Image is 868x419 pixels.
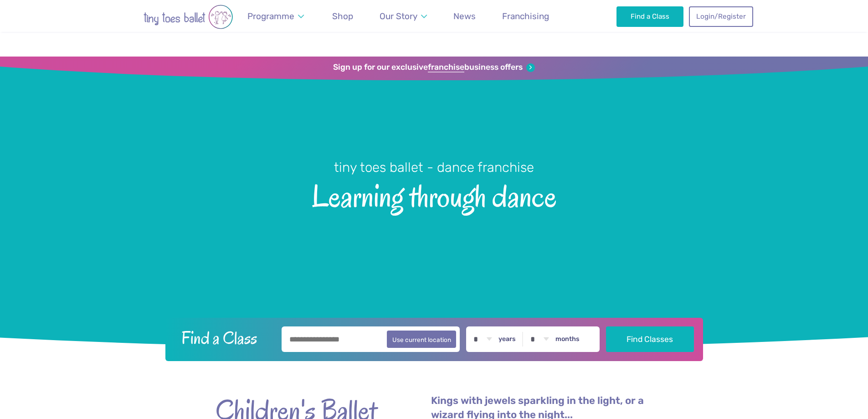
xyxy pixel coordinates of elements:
img: tiny toes ballet [115,5,261,29]
span: Programme [247,11,294,21]
label: months [555,335,580,343]
a: Find a Class [616,6,683,26]
span: Our Story [380,11,417,21]
span: Learning through dance [16,176,852,213]
a: Franchising [498,5,554,27]
button: Find Classes [606,326,694,352]
span: Franchising [502,11,549,21]
a: Programme [243,5,308,27]
strong: franchise [428,62,464,72]
button: Use current location [387,331,457,348]
span: News [453,11,476,21]
h2: Find a Class [174,326,275,349]
a: Shop [328,5,358,27]
small: tiny toes ballet - dance franchise [334,160,534,175]
a: Our Story [375,5,431,27]
a: News [449,5,480,27]
span: Shop [332,11,353,21]
a: Login/Register [689,6,753,26]
label: years [498,335,516,343]
a: Sign up for our exclusivefranchisebusiness offers [333,62,535,72]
